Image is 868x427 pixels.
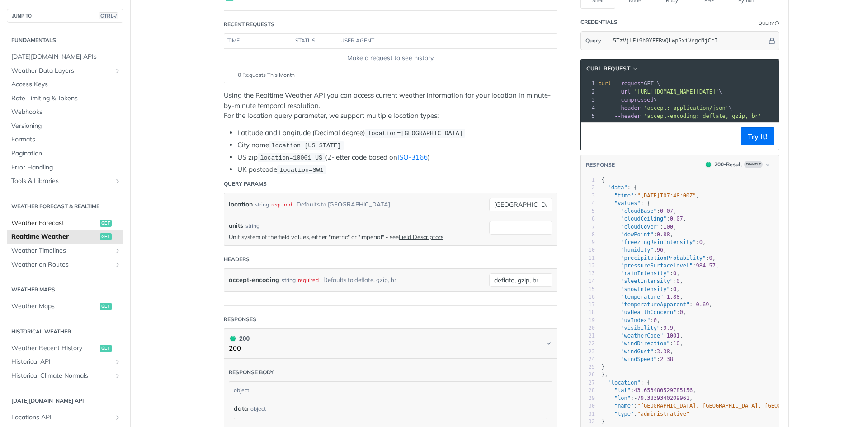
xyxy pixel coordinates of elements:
[637,395,690,401] span: 79.3839340209961
[224,20,274,28] div: Recent Requests
[581,340,595,347] div: 22
[114,247,121,254] button: Show subpages for Weather Timelines
[709,255,712,261] span: 0
[237,140,557,150] li: City name
[581,262,595,270] div: 12
[634,387,693,394] span: 43.653480529785156
[11,122,121,131] span: Versioning
[614,113,641,119] span: --header
[581,356,595,363] div: 24
[608,380,640,386] span: "location"
[581,184,595,192] div: 2
[11,344,98,353] span: Weather Recent History
[621,239,696,245] span: "freezingRainIntensity"
[614,395,631,401] span: "lon"
[614,192,634,199] span: "time"
[224,90,557,121] p: Using the Realtime Weather API you can access current weather information for your location in mi...
[601,301,712,308] span: : ,
[660,208,673,214] span: 0.07
[282,273,296,286] div: string
[229,198,253,211] label: location
[601,224,676,230] span: : ,
[621,270,670,277] span: "rainIntensity"
[601,411,689,417] span: :
[667,333,680,339] span: 1001
[621,317,650,324] span: "uvIndex"
[601,356,673,362] span: :
[7,286,123,294] h2: Weather Maps
[7,9,123,23] button: JUMP TOCTRL-/
[234,404,248,413] span: data
[601,348,673,355] span: : ,
[255,198,269,211] div: string
[292,34,337,48] th: status
[100,220,112,227] span: get
[237,128,557,138] li: Latitude and Longitude (Decimal degree)
[7,92,123,105] a: Rate Limiting & Tokens
[7,105,123,119] a: Webhooks
[245,222,259,230] div: string
[621,278,673,284] span: "sleetIntensity"
[673,286,676,292] span: 0
[224,255,250,263] div: Headers
[621,263,693,269] span: "pressureSurfaceLevel"
[7,50,123,64] a: [DATE][DOMAIN_NAME] APIs
[601,309,686,315] span: : ,
[601,184,637,191] span: : {
[581,402,595,410] div: 30
[11,371,112,380] span: Historical Climate Normals
[229,382,550,399] div: object
[230,336,236,341] span: 200
[609,32,767,50] input: apikey
[621,224,660,230] span: "cloudCover"
[696,263,716,269] span: 984.57
[693,301,696,308] span: -
[11,94,121,103] span: Rate Limiting & Tokens
[581,317,595,324] div: 19
[229,333,250,343] div: 200
[581,332,595,340] div: 21
[7,369,123,383] a: Historical Climate NormalsShow subpages for Historical Climate Normals
[598,80,660,87] span: GET \
[224,315,256,324] div: Responses
[714,160,742,169] div: 200 - Result
[585,160,615,169] button: RESPONSE
[229,333,552,354] button: 200 200200
[775,21,779,26] i: Information
[601,270,680,277] span: : ,
[7,36,123,44] h2: Fundamentals
[581,394,595,402] div: 29
[11,302,98,311] span: Weather Maps
[614,200,641,206] span: "values"
[767,36,777,45] button: Hide
[621,286,670,292] span: "snowIntensity"
[621,333,663,339] span: "weatherCode"
[114,67,121,75] button: Show subpages for Weather Data Layers
[581,348,595,356] div: 23
[581,301,595,309] div: 17
[581,215,595,223] div: 6
[7,147,123,160] a: Pagination
[614,97,654,103] span: --compressed
[7,174,123,188] a: Tools & LibrariesShow subpages for Tools & Libraries
[601,177,604,183] span: {
[621,309,676,315] span: "uvHealthConcern"
[634,89,719,95] span: '[URL][DOMAIN_NAME][DATE]'
[621,340,670,347] span: "windDirection"
[644,113,761,119] span: 'accept-encoding: deflate, gzip, br'
[7,64,123,78] a: Weather Data LayersShow subpages for Weather Data Layers
[229,221,243,230] label: units
[663,325,673,331] span: 9.9
[601,231,673,238] span: : ,
[581,88,596,96] div: 2
[323,273,396,286] div: Defaults to deflate, gzip, br
[11,357,112,366] span: Historical API
[598,97,657,103] span: \
[583,64,642,73] button: cURL Request
[114,414,121,421] button: Show subpages for Locations API
[699,239,703,245] span: 0
[11,149,121,158] span: Pagination
[581,410,595,418] div: 31
[581,324,595,332] div: 20
[7,133,123,146] a: Formats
